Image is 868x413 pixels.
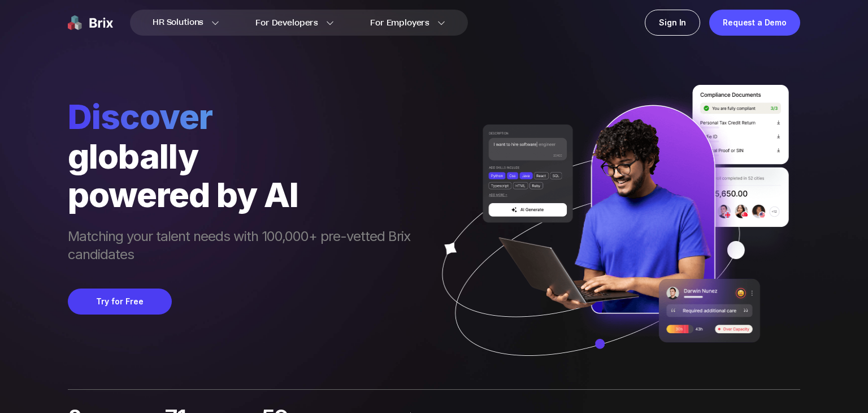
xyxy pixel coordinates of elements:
[153,14,203,32] span: HR Solutions
[645,10,700,36] a: Sign In
[255,17,318,29] span: For Developers
[68,137,422,175] div: globally
[370,17,429,29] span: For Employers
[68,96,422,137] span: Discover
[68,289,172,315] button: Try for Free
[709,10,800,36] a: Request a Demo
[422,85,800,389] img: ai generate
[68,175,422,214] div: powered by AI
[68,227,422,266] span: Matching your talent needs with 100,000+ pre-vetted Brix candidates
